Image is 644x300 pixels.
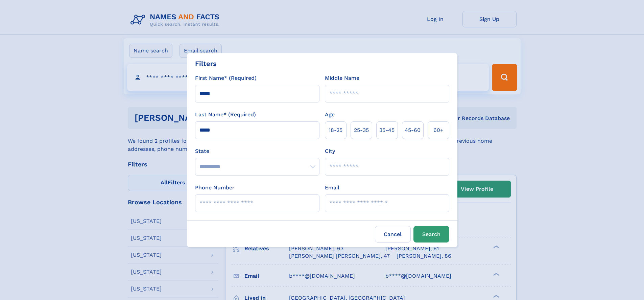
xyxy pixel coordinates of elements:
button: Search [413,226,449,243]
label: First Name* (Required) [195,74,257,82]
label: Last Name* (Required) [195,111,256,119]
span: 35‑45 [379,126,395,134]
div: Filters [195,59,217,69]
label: Middle Name [325,74,359,82]
span: 45‑60 [405,126,421,134]
label: Email [325,184,339,192]
span: 25‑35 [354,126,369,134]
label: State [195,147,319,155]
label: Phone Number [195,184,235,192]
span: 18‑25 [329,126,342,134]
span: 60+ [433,126,444,134]
label: Age [325,111,335,119]
label: Cancel [375,226,411,243]
label: City [325,147,335,155]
